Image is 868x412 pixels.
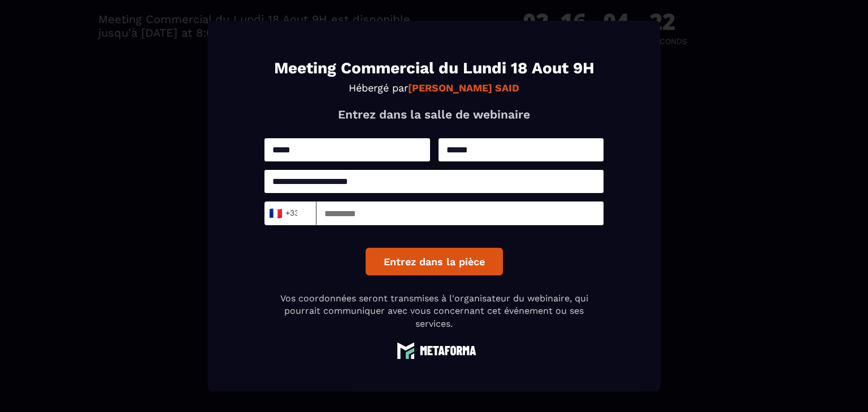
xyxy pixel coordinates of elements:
p: Entrez dans la salle de webinaire [264,107,604,121]
button: Entrez dans la pièce [366,248,503,275]
div: Search for option [264,201,316,225]
p: Vos coordonnées seront transmises à l'organisateur du webinaire, qui pourrait communiquer avec vo... [264,292,604,330]
input: Search for option [298,205,306,222]
strong: [PERSON_NAME] SAID [408,82,519,94]
h1: Meeting Commercial du Lundi 18 Aout 9H [264,60,604,76]
span: +33 [272,205,296,221]
img: logo [392,341,476,359]
p: Hébergé par [264,82,604,94]
span: 🇫🇷 [268,205,283,221]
